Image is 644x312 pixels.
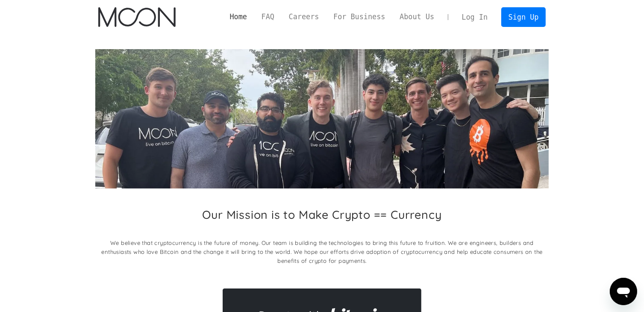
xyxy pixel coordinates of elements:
a: home [98,7,176,27]
iframe: Bouton de lancement de la fenêtre de messagerie [610,278,637,305]
a: Home [223,12,254,22]
a: About Us [392,12,441,22]
h2: Our Mission is to Make Crypto == Currency [203,208,442,221]
a: FAQ [254,12,282,22]
a: Careers [282,12,326,22]
a: Sign Up [501,7,546,26]
p: We believe that cryptocurrency is the future of money. Our team is building the technologies to b... [95,238,549,265]
a: For Business [326,12,392,22]
img: Moon Logo [98,7,176,27]
a: Log In [455,8,495,26]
